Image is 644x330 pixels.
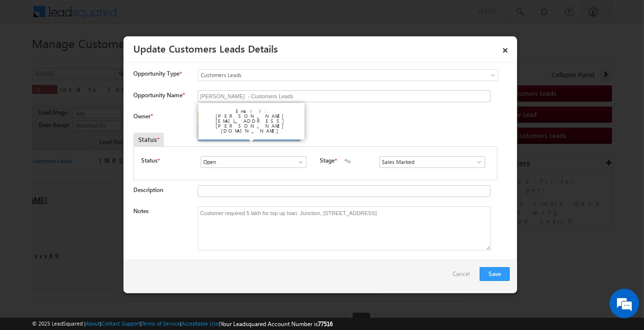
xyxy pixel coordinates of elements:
div: Email: [PERSON_NAME][EMAIL_ADDRESS][PERSON_NAME][DOMAIN_NAME] [202,106,301,136]
label: Owner [133,112,153,120]
label: Stage [320,156,335,165]
label: Notes [133,207,149,215]
div: Minimize live chat window [161,5,185,28]
em: Start Chat [134,257,179,271]
a: Contact Support [101,320,140,327]
img: d_60004797649_company_0_60004797649 [17,52,41,64]
a: Cancel [453,267,475,286]
div: Status [133,133,164,146]
input: Type to Search [201,156,307,168]
span: Opportunity Type [133,69,180,78]
textarea: Type your message and hit 'Enter' [13,91,180,249]
input: Type to Search [379,156,485,168]
a: Show All Items [470,157,483,167]
a: Show All Items [292,157,304,167]
span: 77516 [318,320,333,328]
label: Status [141,156,157,165]
a: Terms of Service [142,320,180,327]
span: © 2025 LeadSquared | | | | | [32,319,333,329]
div: Chat with us now [51,52,165,64]
a: Acceptable Use [182,320,219,327]
span: Your Leadsquared Account Number is [220,320,333,328]
a: Update Customers Leads Details [133,41,278,55]
a: × [497,40,514,57]
button: Save [480,267,510,281]
a: About [86,320,100,327]
label: Description [133,186,163,193]
label: Opportunity Name [133,91,184,99]
a: Customers Leads [198,69,498,81]
span: Customers Leads [198,71,458,80]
